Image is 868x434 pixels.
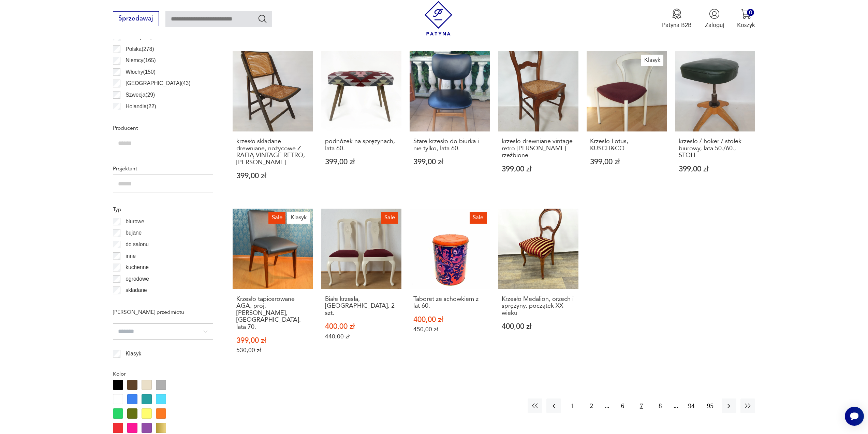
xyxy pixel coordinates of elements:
h3: krzesło drewniane vintage retro [PERSON_NAME] rzeźbione [502,138,575,159]
p: Typ [113,205,213,214]
button: 2 [584,398,599,413]
p: 400,00 zł [502,323,575,330]
p: 400,00 zł [325,323,398,330]
h3: krzesło / hoker / stołek biurowy, lata 50./60., STOLL [679,138,752,159]
button: 95 [703,398,718,413]
a: KlasykKrzesło Lotus, KUSCH&COKrzesło Lotus, KUSCH&CO399,00 zł [587,51,667,196]
p: 530,00 zł [236,347,309,354]
a: krzesło składane drewniane, nożycowe Z RAFIĄ VINTAGE RETRO, MARCEL BREUERkrzesło składane drewnia... [233,51,313,196]
p: Zaloguj [705,21,724,29]
a: Krzesło Medalion, orzech i sprężyny, początek XX wiekuKrzesło Medalion, orzech i sprężyny, począt... [498,209,578,370]
a: Stare krzesło do biurka i nie tylko, lata 60.Stare krzesło do biurka i nie tylko, lata 60.399,00 zł [410,51,490,196]
p: 399,00 zł [236,337,309,344]
img: Ikonka użytkownika [709,9,720,19]
h3: Białe krzesła, [GEOGRAPHIC_DATA], 2 szt. [325,296,398,317]
p: [GEOGRAPHIC_DATA] ( 43 ) [126,79,190,88]
h3: Stare krzesło do biurka i nie tylko, lata 60. [413,138,486,152]
h3: Krzesło Medalion, orzech i sprężyny, początek XX wieku [502,296,575,317]
p: Holandia ( 22 ) [126,102,156,111]
p: 399,00 zł [325,158,398,166]
h3: podnóżek na sprężynach, lata 60. [325,138,398,152]
iframe: Smartsupp widget button [845,407,864,426]
p: taboret [126,297,142,306]
a: SaleBiałe krzesła, Skandynawia, 2 szt.Białe krzesła, [GEOGRAPHIC_DATA], 2 szt.400,00 zł440,00 zł [321,209,401,370]
a: Sprzedawaj [113,16,159,22]
a: SaleTaboret ze schowkiem z lat 60.Taboret ze schowkiem z lat 60.400,00 zł450,00 zł [410,209,490,370]
p: do salonu [126,240,149,249]
p: Klasyk [126,349,141,358]
button: 6 [615,398,630,413]
p: Producent [113,124,213,132]
a: SaleKlasykKrzesło tapicerowane AGA, proj. J Chierowski, Polska, lata 70.Krzesło tapicerowane AGA,... [233,209,313,370]
button: 94 [684,398,698,413]
img: Ikona medalu [672,9,682,19]
h3: Krzesło Lotus, KUSCH&CO [590,138,663,152]
p: Kolor [113,369,213,378]
h3: Taboret ze schowkiem z lat 60. [413,296,486,310]
button: 7 [634,398,649,413]
p: składane [126,286,147,295]
p: ogrodowe [126,275,149,283]
h3: krzesło składane drewniane, nożycowe Z RAFIĄ VINTAGE RETRO, [PERSON_NAME] [236,138,309,166]
p: Włochy ( 150 ) [126,68,156,76]
p: 399,00 zł [236,172,309,180]
p: Szwecja ( 29 ) [126,90,155,99]
button: 8 [653,398,667,413]
p: 400,00 zł [413,316,486,323]
p: 450,00 zł [413,326,486,333]
p: inne [126,252,135,261]
p: Czechy ( 22 ) [126,113,153,122]
p: 399,00 zł [413,158,486,166]
button: 1 [565,398,580,413]
button: Sprzedawaj [113,11,159,26]
button: Zaloguj [705,9,724,29]
p: Niemcy ( 165 ) [126,56,156,65]
p: bujane [126,228,142,237]
p: 399,00 zł [502,166,575,173]
a: krzesło drewniane vintage retro rafia ludwikowskie rzeźbionekrzesło drewniane vintage retro [PERS... [498,51,578,196]
p: Patyna B2B [662,21,692,29]
h3: Krzesło tapicerowane AGA, proj. [PERSON_NAME], [GEOGRAPHIC_DATA], lata 70. [236,296,309,331]
p: [PERSON_NAME] przedmiotu [113,308,213,317]
img: Patyna - sklep z meblami i dekoracjami vintage [421,1,456,36]
div: 0 [747,9,754,16]
p: 399,00 zł [679,166,752,173]
a: Ikona medaluPatyna B2B [662,9,692,29]
button: 0Koszyk [737,9,755,29]
a: podnóżek na sprężynach, lata 60.podnóżek na sprężynach, lata 60.399,00 zł [321,51,401,196]
p: kuchenne [126,263,149,272]
p: biurowe [126,217,144,226]
p: Polska ( 278 ) [126,45,154,54]
p: Koszyk [737,21,755,29]
button: Szukaj [258,14,267,24]
a: krzesło / hoker / stołek biurowy, lata 50./60., STOLLkrzesło / hoker / stołek biurowy, lata 50./6... [675,51,755,196]
p: 440,00 zł [325,333,398,340]
img: Ikona koszyka [741,9,751,19]
p: Projektant [113,164,213,173]
button: Patyna B2B [662,9,692,29]
p: 399,00 zł [590,158,663,166]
